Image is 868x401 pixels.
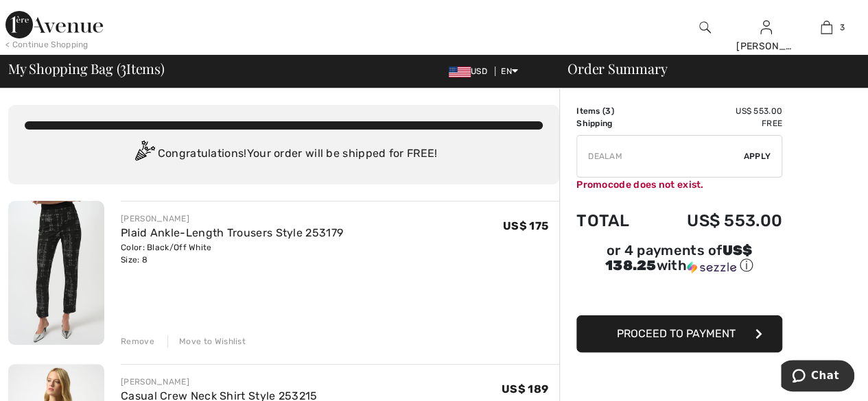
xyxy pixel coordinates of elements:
[744,150,771,162] span: Apply
[576,105,650,117] td: Items ( )
[605,106,611,116] span: 3
[120,58,126,76] span: 3
[25,141,543,168] div: Congratulations! Your order will be shipped for FREE!
[781,360,854,394] iframe: Opens a widget where you can chat to one of our agents
[576,117,650,130] td: Shipping
[121,212,343,225] div: [PERSON_NAME]
[839,21,844,34] span: 3
[5,11,103,38] img: 1ère Avenue
[449,66,493,76] span: USD
[501,66,518,76] span: EN
[167,335,246,348] div: Move to Wishlist
[449,66,471,77] img: US Dollar
[502,382,548,396] span: US$ 189
[121,226,343,239] a: Plaid Ankle-Length Trousers Style 253179
[551,62,860,75] div: Order Summary
[5,38,89,51] div: < Continue Shopping
[699,19,711,36] img: search the website
[797,19,856,36] a: 3
[650,105,782,117] td: US$ 553.00
[650,117,782,130] td: Free
[576,315,782,352] button: Proceed to Payment
[760,19,772,36] img: My Info
[576,244,782,275] div: or 4 payments of with
[736,39,796,53] div: [PERSON_NAME]
[576,280,782,311] iframe: PayPal-paypal
[576,197,650,244] td: Total
[821,19,832,36] img: My Bag
[8,201,104,345] img: Plaid Ankle-Length Trousers Style 253179
[577,136,744,177] input: Promo code
[503,219,548,232] span: US$ 175
[687,261,736,274] img: Sezzle
[8,62,165,75] span: My Shopping Bag ( Items)
[605,242,753,274] span: US$ 138.25
[576,244,782,280] div: or 4 payments ofUS$ 138.25withSezzle Click to learn more about Sezzle
[760,21,772,34] a: Sign In
[121,376,318,388] div: [PERSON_NAME]
[617,327,736,340] span: Proceed to Payment
[121,241,343,266] div: Color: Black/Off White Size: 8
[130,141,158,168] img: Congratulation2.svg
[576,178,782,192] div: Promocode does not exist.
[121,335,154,348] div: Remove
[650,197,782,244] td: US$ 553.00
